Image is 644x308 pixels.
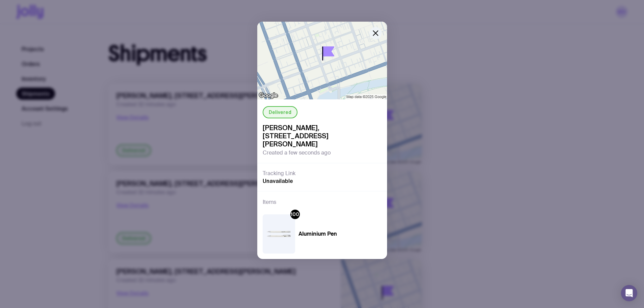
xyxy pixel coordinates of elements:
span: Unavailable [263,177,293,184]
h3: Tracking Link [263,170,295,177]
h4: Aluminium Pen [299,231,337,237]
div: 100 [290,210,300,219]
h3: Items [263,198,276,206]
span: [PERSON_NAME], [STREET_ADDRESS][PERSON_NAME] [263,124,382,148]
div: Delivered [263,106,297,118]
span: Created a few seconds ago [263,149,331,156]
div: Open Intercom Messenger [621,285,637,301]
img: staticmap [257,22,387,99]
